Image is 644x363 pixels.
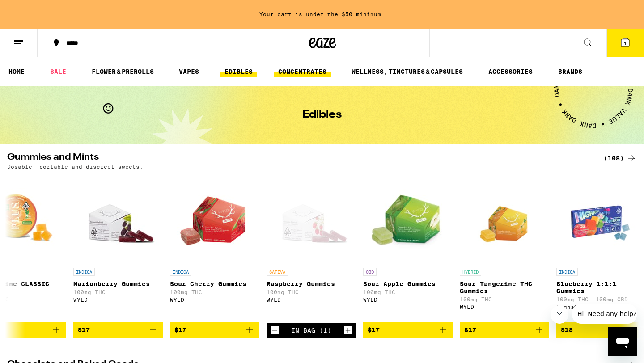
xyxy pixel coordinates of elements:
[267,268,288,276] p: SATIVA
[170,289,259,295] p: 100mg THC
[460,280,549,295] p: Sour Tangerine THC Gummies
[291,327,331,334] div: In Bag (1)
[170,268,191,276] p: INDICA
[73,174,163,263] img: WYLD - Marionberry Gummies
[73,174,163,322] a: Open page for Marionberry Gummies from WYLD
[347,66,467,77] a: WELLNESS, TINCTURES & CAPSULES
[174,66,203,77] a: VAPES
[220,66,257,77] a: EDIBLES
[274,66,331,77] a: CONCENTRATES
[363,289,453,295] p: 100mg THC
[460,322,549,338] button: Add to bag
[608,327,637,356] iframe: Button to launch messaging window
[551,306,568,324] iframe: Close message
[170,280,259,287] p: Sour Cherry Gummies
[363,268,377,276] p: CBD
[604,153,637,164] a: (108)
[460,174,549,322] a: Open page for Sour Tangerine THC Gummies from WYLD
[78,326,90,333] span: $17
[7,153,593,164] h2: Gummies and Mints
[87,66,158,77] a: FLOWER & PREROLLS
[606,29,644,57] button: 1
[473,174,537,263] img: WYLD - Sour Tangerine THC Gummies
[460,268,481,276] p: HYBRID
[267,280,356,287] p: Raspberry Gummies
[270,326,279,335] button: Decrement
[4,66,29,77] a: HOME
[556,268,578,276] p: INDICA
[343,326,352,335] button: Increment
[561,326,573,333] span: $18
[624,41,627,46] span: 1
[7,164,143,169] p: Dosable, portable and discreet sweets.
[572,304,637,324] iframe: Message from company
[368,326,380,333] span: $17
[363,280,453,287] p: Sour Apple Gummies
[73,297,163,303] div: WYLD
[174,326,186,333] span: $17
[363,322,453,338] button: Add to bag
[363,174,453,263] img: WYLD - Sour Apple Gummies
[73,280,163,287] p: Marionberry Gummies
[170,174,259,263] img: WYLD - Sour Cherry Gummies
[484,66,537,77] a: ACCESSORIES
[267,289,356,295] p: 100mg THC
[363,297,453,303] div: WYLD
[170,297,259,303] div: WYLD
[73,268,95,276] p: INDICA
[170,174,259,322] a: Open page for Sour Cherry Gummies from WYLD
[460,304,549,310] div: WYLD
[46,66,71,77] a: SALE
[267,297,356,303] div: WYLD
[460,296,549,302] p: 100mg THC
[73,289,163,295] p: 100mg THC
[554,66,587,77] a: BRANDS
[363,174,453,322] a: Open page for Sour Apple Gummies from WYLD
[464,326,476,333] span: $17
[267,174,356,323] a: Open page for Raspberry Gummies from WYLD
[170,322,259,338] button: Add to bag
[73,322,163,338] button: Add to bag
[302,110,342,120] h1: Edibles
